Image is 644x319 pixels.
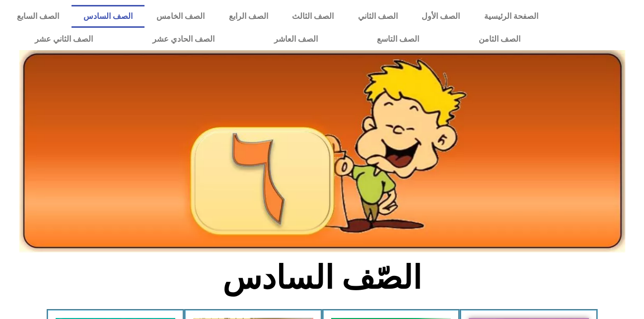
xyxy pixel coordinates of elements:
a: الصف الثاني [346,5,410,28]
a: الصف السادس [72,5,145,28]
a: الصف الأول [410,5,472,28]
a: الصف الرابع [217,5,281,28]
a: الصف الثامن [449,28,550,51]
a: الصف الخامس [144,5,217,28]
a: الصفحة الرئيسية [472,5,551,28]
h2: الصّف السادس [158,258,486,297]
a: الصف السابع [5,5,72,28]
a: الصف الحادي عشر [123,28,244,51]
a: الصف العاشر [244,28,348,51]
a: الصف الثاني عشر [5,28,123,51]
a: الصف الثالث [280,5,346,28]
a: الصف التاسع [347,28,449,51]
